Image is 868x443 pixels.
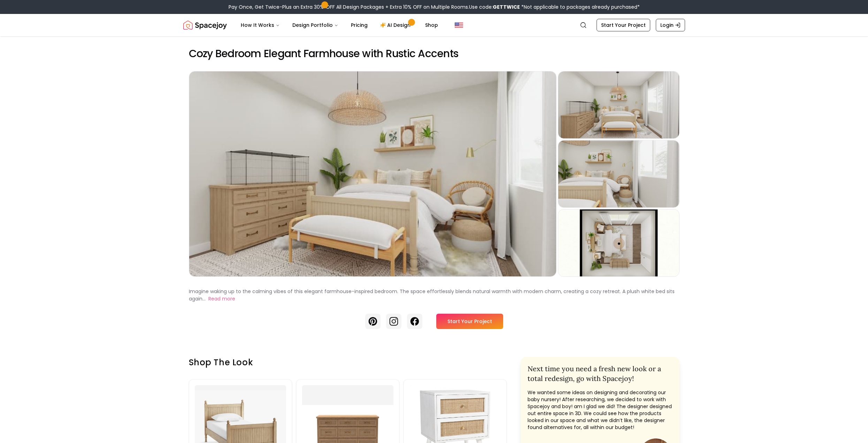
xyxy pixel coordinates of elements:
[436,314,503,329] a: Start Your Project
[345,18,373,32] a: Pricing
[528,364,673,383] h2: Next time you need a fresh new look or a total redesign, go with Spacejoy!
[183,18,227,32] a: Spacejoy
[656,19,685,31] a: Login
[208,295,235,303] button: Read more
[469,3,520,10] span: Use code:
[375,18,418,32] a: AI Design
[189,357,507,368] h3: Shop the look
[520,3,640,10] span: *Not applicable to packages already purchased*
[235,18,285,32] button: How It Works
[528,389,673,431] p: We wanted some ideas on designing and decorating our baby nursery! After researching, we decided ...
[235,18,444,32] nav: Main
[493,3,520,10] b: GETTWICE
[597,19,650,31] a: Start Your Project
[229,3,640,10] div: Pay Once, Get Twice-Plus an Extra 30% OFF All Design Packages + Extra 10% OFF on Multiple Rooms.
[183,18,227,32] img: Spacejoy Logo
[183,14,685,36] nav: Global
[287,18,344,32] button: Design Portfolio
[189,47,679,60] h2: Cozy Bedroom Elegant Farmhouse with Rustic Accents
[189,288,675,302] p: Imagine waking up to the calming vibes of this elegant farmhouse-inspired bedroom. The space effo...
[455,21,463,29] img: United States
[420,18,444,32] a: Shop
